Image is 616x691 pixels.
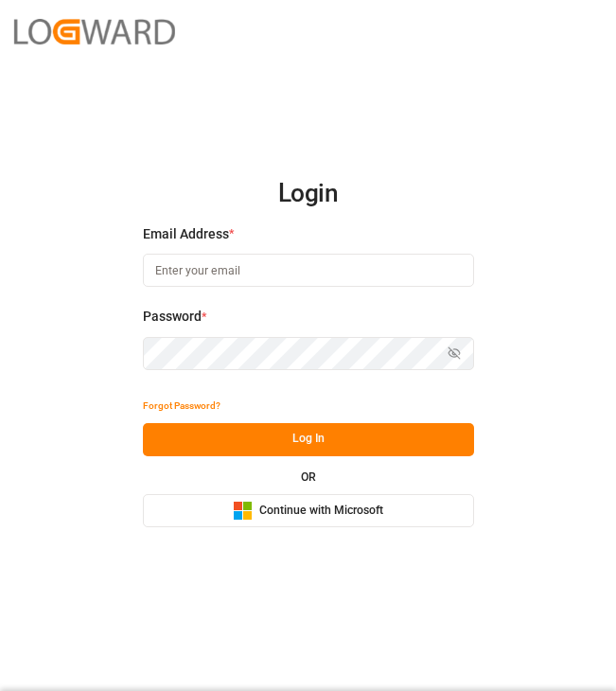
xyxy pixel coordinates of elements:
[143,494,474,527] button: Continue with Microsoft
[301,471,316,483] small: OR
[143,224,229,244] span: Email Address
[143,254,474,287] input: Enter your email
[143,164,474,224] h2: Login
[143,307,202,327] span: Password
[14,19,175,44] img: Logward_new_orange.png
[143,390,220,423] button: Forgot Password?
[143,423,474,456] button: Log In
[259,503,383,520] span: Continue with Microsoft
